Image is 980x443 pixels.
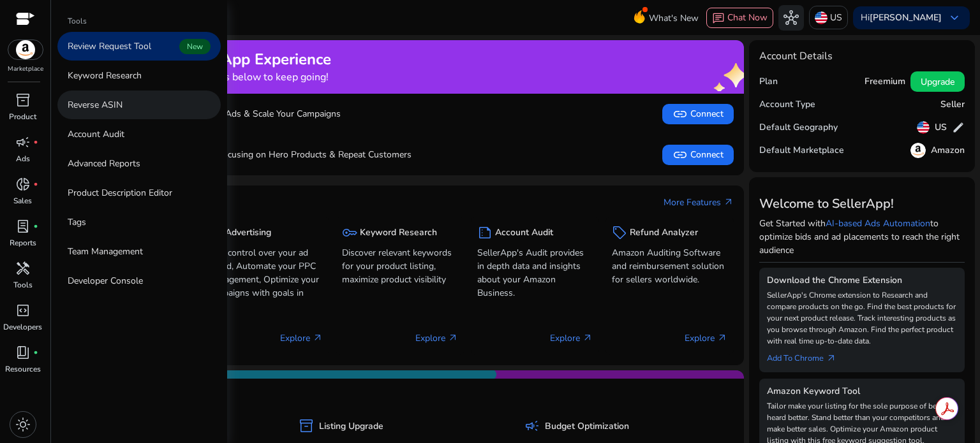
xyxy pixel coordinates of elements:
[179,39,211,54] span: New
[3,321,42,333] p: Developers
[612,246,727,286] p: Amazon Auditing Software and reimbursement solution for sellers worldwide.
[313,333,323,343] span: arrow_outward
[826,217,930,229] a: AI-based Ads Automation
[727,11,768,24] span: Chat Now
[68,69,142,82] p: Keyword Research
[662,145,734,165] button: linkConnect
[778,5,804,31] button: hub
[717,333,727,343] span: arrow_outward
[672,147,688,163] span: link
[15,261,31,276] span: handyman
[630,228,698,238] h5: Refund Analyzer
[280,331,323,345] p: Explore
[759,217,965,257] p: Get Started with to optimize bids and ad placements to reach the right audience
[524,418,540,433] span: campaign
[33,350,38,355] span: fiber_manual_record
[13,279,33,291] p: Tools
[8,64,43,74] p: Marketplace
[68,186,172,200] p: Product Description Editor
[15,134,31,150] span: campaign
[9,111,36,122] p: Product
[910,71,965,92] button: Upgrade
[33,140,38,145] span: fiber_manual_record
[917,121,930,134] img: us.svg
[649,7,699,29] span: What's New
[826,353,836,363] span: arrow_outward
[685,331,727,345] p: Explore
[612,225,627,240] span: sell
[5,363,41,375] p: Resources
[759,99,815,110] h5: Account Type
[68,215,86,229] p: Tags
[672,147,724,163] span: Connect
[13,195,32,207] p: Sales
[299,418,314,433] span: inventory_2
[830,6,842,29] p: US
[415,331,458,345] p: Explore
[583,333,593,343] span: arrow_outward
[931,145,965,156] h5: Amazon
[68,98,122,112] p: Reverse ASIN
[319,421,383,432] h5: Listing Upgrade
[10,237,36,249] p: Reports
[15,417,31,432] span: light_mode
[477,246,593,300] p: SellerApp's Audit provides in depth data and insights about your Amazon Business.
[15,219,31,234] span: lab_profile
[68,15,87,27] p: Tools
[724,197,734,207] span: arrow_outward
[477,225,493,240] span: summarize
[672,106,724,122] span: Connect
[783,10,799,25] span: hub
[947,10,962,25] span: keyboard_arrow_down
[910,143,926,158] img: amazon.svg
[706,8,773,28] button: chatChat Now
[360,228,437,238] h5: Keyword Research
[15,303,31,318] span: code_blocks
[448,333,458,343] span: arrow_outward
[545,421,629,432] h5: Budget Optimization
[33,224,38,229] span: fiber_manual_record
[15,92,31,108] span: inventory_2
[815,11,828,24] img: us.svg
[759,196,965,212] h3: Welcome to SellerApp!
[861,13,942,22] p: Hi
[15,345,31,360] span: book_4
[342,225,357,240] span: key
[89,148,412,161] p: Boost Sales by Focusing on Hero Products & Repeat Customers
[68,274,143,287] p: Developer Console
[16,153,30,164] p: Ads
[550,331,593,345] p: Explore
[664,196,734,209] a: More Featuresarrow_outward
[767,347,847,365] a: Add To Chrome
[225,228,271,238] h5: Advertising
[15,177,31,192] span: donut_small
[759,122,838,133] h5: Default Geography
[767,275,957,286] h5: Download the Chrome Extension
[935,122,947,133] h5: US
[865,76,905,87] h5: Freemium
[759,50,833,62] h4: Account Details
[759,145,844,156] h5: Default Marketplace
[952,121,965,134] span: edit
[495,228,553,238] h5: Account Audit
[712,12,725,25] span: chat
[68,157,140,170] p: Advanced Reports
[342,246,457,286] p: Discover relevant keywords for your product listing, maximize product visibility
[207,246,323,313] p: Take control over your ad spend, Automate your PPC Management, Optimize your campaigns with goals...
[662,104,734,124] button: linkConnect
[8,40,43,59] img: amazon.svg
[870,11,942,24] b: [PERSON_NAME]
[33,182,38,187] span: fiber_manual_record
[767,386,957,397] h5: Amazon Keyword Tool
[68,245,143,258] p: Team Management
[68,40,151,53] p: Review Request Tool
[68,127,124,141] p: Account Audit
[759,76,778,87] h5: Plan
[672,106,688,122] span: link
[767,289,957,347] p: SellerApp's Chrome extension to Research and compare products on the go. Find the best products f...
[921,75,954,89] span: Upgrade
[940,99,965,110] h5: Seller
